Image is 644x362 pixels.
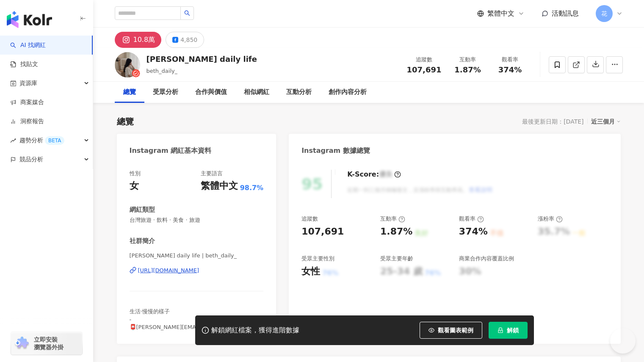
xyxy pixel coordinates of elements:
[407,55,442,64] div: 追蹤數
[34,336,64,351] span: 立即安裝 瀏覽器外掛
[240,183,264,193] span: 98.7%
[487,9,514,18] span: 繁體中文
[286,87,312,97] div: 互動分析
[166,32,204,48] button: 4,850
[11,332,82,355] a: chrome extension立即安裝 瀏覽器外掛
[184,10,190,16] span: search
[45,136,64,145] div: BETA
[130,146,212,155] div: Instagram 網紅基本資料
[380,255,413,263] div: 受眾主要年齡
[507,327,519,334] span: 解鎖
[153,87,178,97] div: 受眾分析
[130,216,264,224] span: 台灣旅遊 · 飲料 · 美食 · 旅遊
[123,87,136,97] div: 總覽
[19,150,43,169] span: 競品分析
[498,327,503,333] span: lock
[130,180,139,193] div: 女
[301,255,334,263] div: 受眾主要性別
[211,326,299,335] div: 解鎖網紅檔案，獲得進階數據
[10,60,38,69] a: 找貼文
[115,52,140,77] img: KOL Avatar
[498,66,522,74] span: 374%
[489,322,528,339] button: 解鎖
[380,225,412,238] div: 1.87%
[130,237,155,246] div: 社群簡介
[133,34,155,46] div: 10.8萬
[14,337,30,350] img: chrome extension
[438,327,473,334] span: 觀看圖表範例
[459,215,484,223] div: 觀看率
[201,180,238,193] div: 繁體中文
[195,87,227,97] div: 合作與價值
[301,146,370,155] div: Instagram 數據總覽
[552,9,579,17] span: 活動訊息
[130,170,141,177] div: 性別
[138,267,199,274] div: [URL][DOMAIN_NAME]
[380,215,405,223] div: 互動率
[454,66,481,74] span: 1.87%
[130,205,155,214] div: 網紅類型
[201,170,223,177] div: 主要語言
[146,54,257,64] div: [PERSON_NAME] daily life
[301,225,344,238] div: 107,691
[146,68,178,74] span: beth_daily_
[10,41,46,50] a: searchAI 找網紅
[494,55,526,64] div: 觀看率
[10,98,44,107] a: 商案媒合
[452,55,484,64] div: 互動率
[420,322,482,339] button: 觀看圖表範例
[301,215,318,223] div: 追蹤數
[10,117,44,126] a: 洞察報告
[115,32,162,48] button: 10.8萬
[591,116,621,127] div: 近三個月
[522,118,583,125] div: 最後更新日期：[DATE]
[19,74,37,93] span: 資源庫
[130,308,238,338] span: 生活·慢慢的樣子 - 📮[PERSON_NAME][EMAIL_ADDRESS][DOMAIN_NAME]
[244,87,269,97] div: 相似網紅
[347,170,401,179] div: K-Score :
[301,265,320,278] div: 女性
[538,215,563,223] div: 漲粉率
[130,267,264,274] a: [URL][DOMAIN_NAME]
[7,11,52,28] img: logo
[10,138,16,144] span: rise
[130,252,264,260] span: [PERSON_NAME] daily life | beth_daily_
[329,87,367,97] div: 創作內容分析
[459,225,488,238] div: 374%
[19,131,64,150] span: 趨勢分析
[601,9,607,18] span: 花
[180,34,197,46] div: 4,850
[117,116,134,127] div: 總覽
[459,255,514,263] div: 商業合作內容覆蓋比例
[407,65,442,74] span: 107,691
